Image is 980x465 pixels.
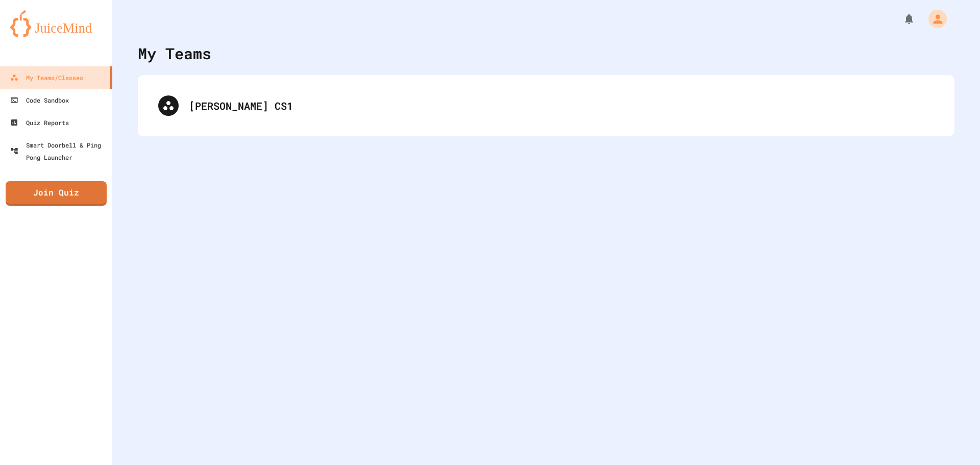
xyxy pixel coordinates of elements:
[10,116,69,129] div: Quiz Reports
[6,181,107,206] a: Join Quiz
[189,98,934,113] div: [PERSON_NAME] CS1
[10,94,69,106] div: Code Sandbox
[10,139,108,163] div: Smart Doorbell & Ping Pong Launcher
[937,424,970,455] iframe: chat widget
[884,10,918,28] div: My Notifications
[10,10,102,37] img: logo-orange.svg
[10,71,83,84] div: My Teams/Classes
[895,380,970,423] iframe: chat widget
[918,7,949,31] div: My Account
[138,42,211,65] div: My Teams
[148,85,944,126] div: [PERSON_NAME] CS1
